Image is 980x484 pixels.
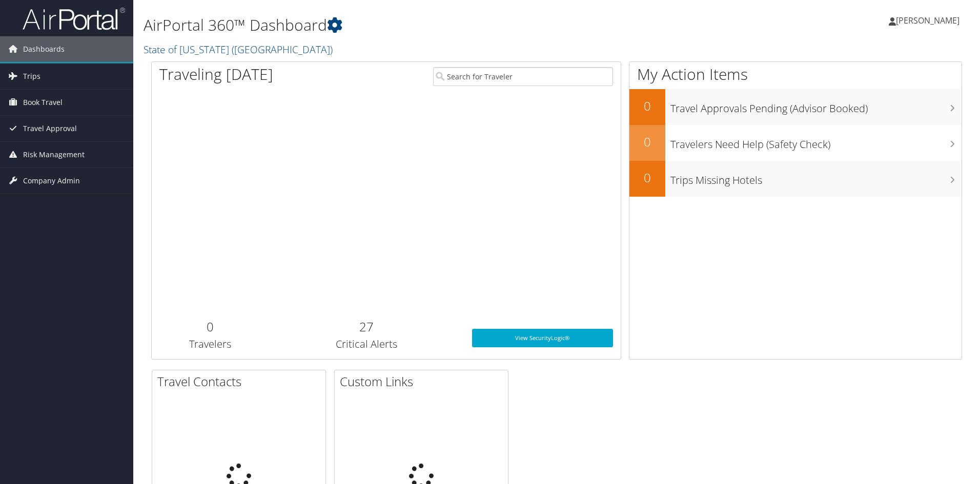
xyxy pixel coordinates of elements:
a: 0Travel Approvals Pending (Advisor Booked) [629,89,962,125]
h2: Custom Links [340,373,508,390]
h3: Travelers Need Help (Safety Check) [670,132,962,152]
a: 0Travelers Need Help (Safety Check) [629,125,962,161]
h1: Traveling [DATE] [159,64,273,85]
h3: Travelers [159,337,261,351]
h2: 0 [629,133,665,151]
input: Search for Traveler [433,67,613,86]
h3: Trips Missing Hotels [670,168,962,187]
h2: 0 [629,169,665,186]
span: Trips [23,64,40,89]
span: Risk Management [23,142,85,167]
h3: Travel Approvals Pending (Advisor Booked) [670,96,962,116]
a: [PERSON_NAME] [889,5,970,36]
h2: 0 [159,318,261,335]
span: Book Travel [23,90,63,115]
span: Travel Approval [23,116,77,141]
span: [PERSON_NAME] [896,15,959,26]
h1: My Action Items [629,64,962,85]
a: State of [US_STATE] ([GEOGRAPHIC_DATA]) [144,43,335,56]
h2: 27 [277,318,457,335]
h2: Travel Contacts [157,373,325,390]
a: View SecurityLogic® [472,329,613,347]
span: Dashboards [23,36,65,62]
img: airportal-logo.png [23,7,125,31]
h1: AirPortal 360™ Dashboard [144,14,695,36]
a: 0Trips Missing Hotels [629,161,962,197]
span: Company Admin [23,168,80,194]
h3: Critical Alerts [277,337,457,351]
h2: 0 [629,97,665,115]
